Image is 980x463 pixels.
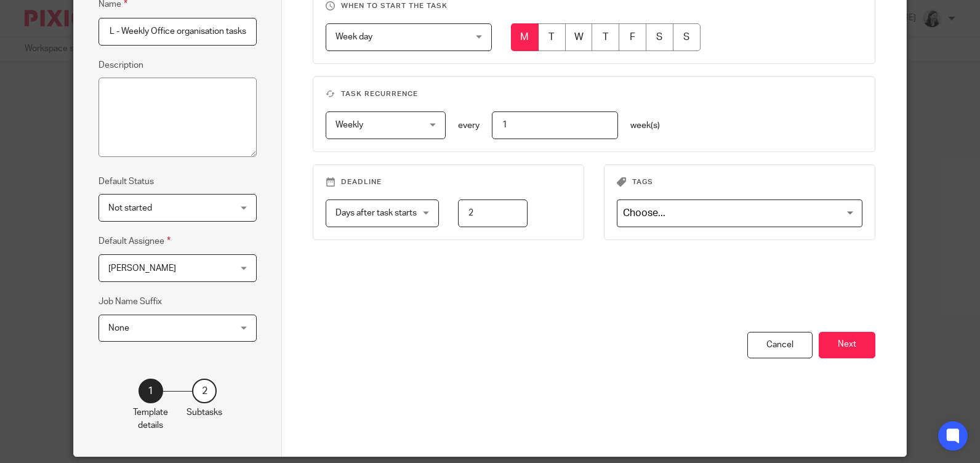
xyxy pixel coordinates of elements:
h3: When to start the task [326,1,862,11]
span: Weekly [335,121,363,129]
p: Subtasks [187,406,222,419]
p: Template details [133,406,168,432]
label: Description [98,59,143,71]
div: Search for option [617,199,862,227]
span: None [108,324,129,332]
div: 2 [192,379,217,403]
h3: Tags [617,177,862,187]
label: Default Status [98,175,154,188]
label: Default Assignee [98,234,171,248]
div: 1 [139,379,163,403]
span: Week day [335,33,372,41]
input: Search for option [619,203,855,224]
button: Next [819,332,875,358]
span: Days after task starts [335,209,417,217]
span: [PERSON_NAME] [108,264,176,273]
h3: Deadline [326,177,571,187]
span: week(s) [630,121,660,130]
h3: Task recurrence [326,89,862,99]
label: Job Name Suffix [98,296,162,308]
span: Not started [108,204,152,212]
p: every [458,119,480,132]
div: Cancel [747,332,813,358]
